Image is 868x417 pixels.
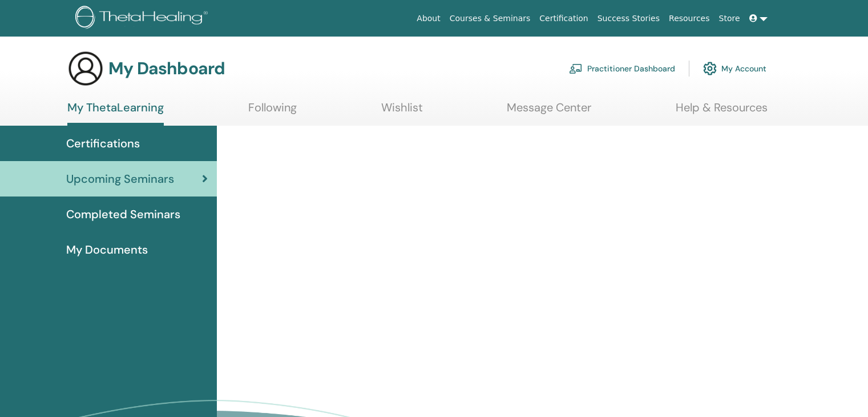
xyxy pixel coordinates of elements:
a: Courses & Seminars [445,8,535,29]
img: logo.png [75,6,212,31]
span: Certifications [66,135,140,152]
a: Practitioner Dashboard [569,56,675,81]
a: Resources [664,8,714,29]
h3: My Dashboard [108,58,225,79]
img: chalkboard-teacher.svg [569,63,583,74]
a: Message Center [507,101,591,123]
a: Store [714,8,745,29]
img: generic-user-icon.jpg [67,50,104,87]
span: Upcoming Seminars [66,170,174,187]
a: My ThetaLearning [67,101,164,126]
a: Following [248,101,297,123]
a: Success Stories [593,8,664,29]
a: Wishlist [381,101,423,123]
span: Completed Seminars [66,206,180,223]
a: About [412,8,445,29]
a: Help & Resources [676,101,768,123]
img: cog.svg [703,59,717,78]
span: My Documents [66,241,148,258]
a: Certification [535,8,592,29]
a: My Account [703,56,766,81]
